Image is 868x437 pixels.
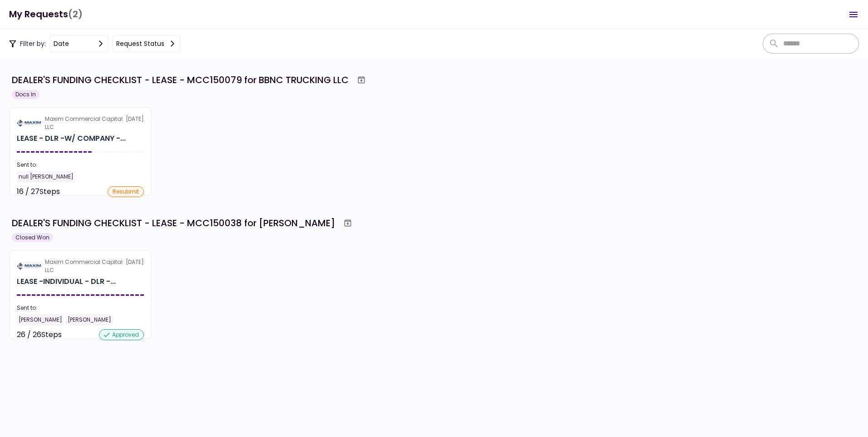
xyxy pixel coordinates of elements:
div: approved [99,329,144,340]
div: null [PERSON_NAME] [17,171,75,183]
div: LEASE -INDIVIDUAL - DLR - FUNDING CHECKLIST [17,276,116,287]
div: [DATE] [17,258,144,274]
div: Closed Won [12,233,53,242]
button: Open menu [843,4,864,25]
button: Request status [112,35,180,52]
button: Archive workflow [353,72,370,88]
div: date [54,39,69,49]
div: Filter by: [9,35,180,52]
div: 16 / 27 Steps [17,186,60,197]
span: (2) [68,5,83,24]
div: DEALER'S FUNDING CHECKLIST - LEASE - MCC150079 for BBNC TRUCKING LLC [12,73,349,87]
div: [PERSON_NAME] [17,314,64,326]
div: Maxim Commercial Capital LLC [45,115,126,131]
img: Partner logo [17,119,41,127]
div: Maxim Commercial Capital LLC [45,258,126,274]
div: DEALER'S FUNDING CHECKLIST - LEASE - MCC150038 for [PERSON_NAME] [12,216,335,230]
div: 26 / 26 Steps [17,329,62,340]
img: Partner logo [17,262,41,270]
button: Archive workflow [340,215,356,231]
div: Sent to: [17,161,144,169]
div: Sent to: [17,304,144,312]
div: resubmit [108,186,144,197]
button: date [49,35,108,52]
div: [DATE] [17,115,144,131]
div: [PERSON_NAME] [66,314,113,326]
div: Docs In [12,90,39,99]
div: LEASE - DLR -W/ COMPANY - FUNDING CHECKLIST [17,133,126,144]
h1: My Requests [9,5,83,24]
